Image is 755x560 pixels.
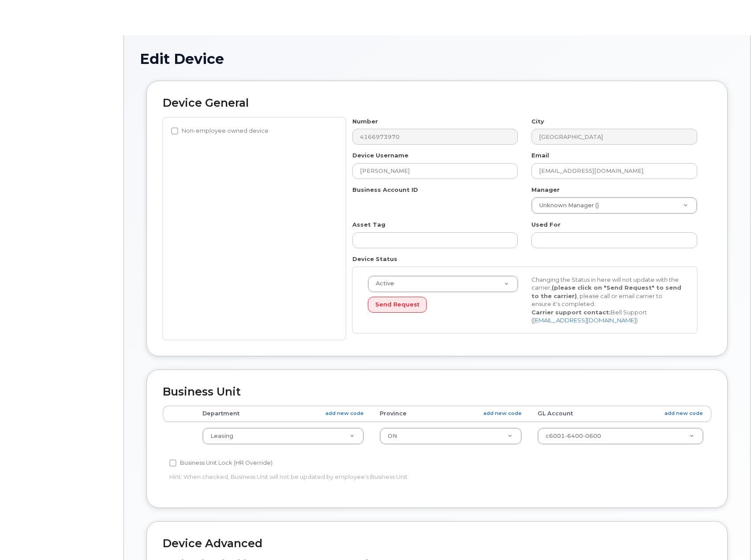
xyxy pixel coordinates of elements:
[352,220,385,229] label: Asset Tag
[665,410,703,417] a: add new code
[530,406,711,422] th: GL Account
[380,428,521,444] a: ON
[169,473,521,481] p: Hint: When checked, Business Unit will not be updated by employee's Business Unit
[203,428,363,444] a: Leasing
[531,284,681,299] strong: (please click on "Send Request" to send to the carrier)
[525,276,688,325] div: Changing the Status in here will not update with the carrier, , please call or email carrier to e...
[194,406,372,422] th: Department
[352,255,397,263] label: Device Status
[163,538,711,550] h2: Device Advanced
[210,433,233,439] span: Leasing
[352,186,418,194] label: Business Account ID
[352,151,408,160] label: Device Username
[531,186,560,194] label: Manager
[352,117,378,126] label: Number
[546,433,601,439] span: c6001-6400-0600
[531,151,549,160] label: Email
[163,386,711,398] h2: Business Unit
[532,198,697,213] a: Unknown Manager ()
[169,459,176,467] input: Business Unit Lock (HR Override)
[388,433,397,439] span: ON
[368,276,518,292] a: Active
[372,406,530,422] th: Province
[171,127,178,134] input: Non-employee owned device
[368,297,427,313] button: Send Request
[169,458,273,468] label: Business Unit Lock (HR Override)
[140,51,734,67] h1: Edit Device
[533,317,636,324] a: [EMAIL_ADDRESS][DOMAIN_NAME]
[163,97,711,109] h2: Device General
[325,410,364,417] a: add new code
[531,309,611,316] strong: Carrier support contact:
[538,428,703,444] a: c6001-6400-0600
[370,280,394,287] span: Active
[171,126,269,136] label: Non-employee owned device
[531,220,561,229] label: Used For
[534,202,599,209] span: Unknown Manager ()
[531,117,544,126] label: City
[483,410,522,417] a: add new code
